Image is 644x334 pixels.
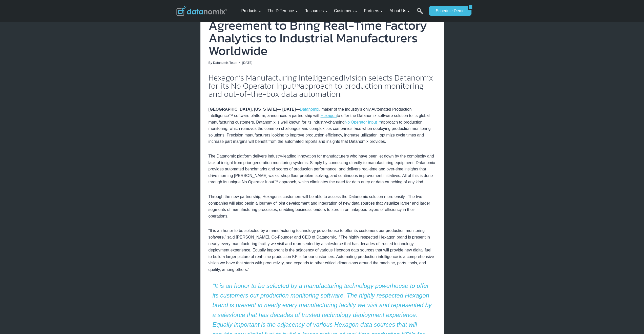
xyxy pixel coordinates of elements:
span: Resources [304,8,328,14]
p: , maker of the industry’s only Automated Production Intelligence™ software platform, announced a ... [209,106,436,145]
a: Search [417,8,423,19]
a: Schedule Demo [429,6,468,16]
a: Datanomix [300,107,319,111]
span: Products [241,8,261,14]
strong: — [209,107,300,111]
a: Hexagon [320,113,337,118]
h2: division selects Datanomix for its No Operator Input approach to production monitoring and out-of... [209,74,436,98]
span: By [209,60,212,65]
a: No Operator Input™ [345,120,381,124]
p: The Datanomix platform delivers industry-leading innovation for manufacturers who have been let d... [209,153,436,185]
a: Datanomix Team [213,61,237,65]
a: Hexagon’s Manufacturing Intelligence [209,72,339,84]
span: Partners [364,8,383,14]
p: “It is an honor to be selected by a manufacturing technology powerhouse to offer its customers ou... [209,227,436,273]
sup: TM [295,82,300,88]
span: The Difference [267,8,298,14]
strong: [GEOGRAPHIC_DATA], [US_STATE]— [DATE] [209,107,296,111]
time: [DATE] [242,60,252,65]
nav: Primary Navigation [239,3,426,19]
p: Through the new partnership, Hexagon’s customers will be able to access the Datanomix solution mo... [209,193,436,219]
h1: Datanomix and Hexagon Announce Agreement to Bring Real-Time Factory Analytics to Industrial Manuf... [209,6,436,57]
span: Customers [334,8,358,14]
span: About Us [389,8,410,14]
img: Datanomix [176,6,227,16]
